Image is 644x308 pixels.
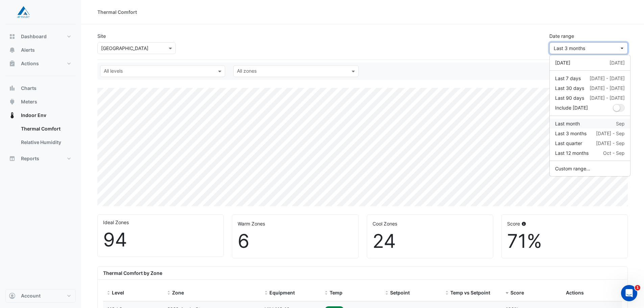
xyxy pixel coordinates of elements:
[269,290,295,295] span: Equipment
[590,94,625,101] div: [DATE] - [DATE]
[9,98,16,105] app-icon: Meters
[635,285,640,290] span: 1
[550,128,630,138] button: Last 3 months [DATE] - Sep
[21,155,39,162] span: Reports
[550,164,630,173] button: Custom range...
[21,85,37,92] span: Charts
[555,94,584,101] div: Last 90 days
[596,140,625,147] div: [DATE] - Sep
[555,59,570,66] div: [DATE]
[9,85,16,92] app-icon: Charts
[390,290,410,295] span: Setpoint
[507,220,622,227] div: Score
[21,292,41,299] span: Account
[5,43,76,57] button: Alerts
[555,120,580,127] div: Last month
[555,140,582,147] div: Last quarter
[21,33,47,40] span: Dashboard
[507,230,622,253] div: 71%
[5,122,76,152] div: Indoor Env
[590,85,625,92] div: [DATE] - [DATE]
[549,32,574,40] label: Date range
[112,290,124,295] span: Level
[550,119,630,128] button: Last month Sep
[550,83,630,93] button: Last 30 days [DATE] - [DATE]
[9,155,16,162] app-icon: Reports
[550,58,630,68] button: [DATE] [DATE]
[9,47,16,53] app-icon: Alerts
[555,130,587,137] div: Last 3 months
[590,75,625,82] div: [DATE] - [DATE]
[549,42,628,54] button: Last 3 months
[236,67,257,76] div: All zones
[103,229,218,251] div: 94
[550,93,630,103] button: Last 90 days [DATE] - [DATE]
[550,73,630,83] button: Last 7 days [DATE] - [DATE]
[610,59,625,66] div: [DATE]
[373,230,487,253] div: 24
[9,60,16,67] app-icon: Actions
[5,289,76,303] button: Account
[5,30,76,43] button: Dashboard
[8,5,39,19] img: Company Logo
[450,290,490,295] span: Temp vs Setpoint
[566,290,584,295] span: Actions
[555,85,584,92] div: Last 30 days
[550,148,630,158] button: Last 12 months Oct - Sep
[555,104,588,112] label: Include [DATE]
[510,290,524,295] span: Score
[5,109,76,122] button: Indoor Env
[9,112,16,119] app-icon: Indoor Env
[549,55,630,176] div: dropDown
[621,285,637,301] iframe: Intercom live chat
[16,122,76,136] a: Thermal Comfort
[238,230,353,253] div: 6
[103,270,162,276] b: Thermal Comfort by Zone
[103,67,123,76] div: All levels
[554,45,585,51] span: 01 Jul 25 - 30 Sep 25
[21,47,35,53] span: Alerts
[16,136,76,149] a: Relative Humidity
[21,98,37,105] span: Meters
[373,220,487,227] div: Cool Zones
[5,152,76,165] button: Reports
[603,149,625,157] div: Oct - Sep
[21,112,46,119] span: Indoor Env
[555,75,581,82] div: Last 7 days
[238,220,353,227] div: Warm Zones
[97,32,106,40] label: Site
[5,95,76,109] button: Meters
[97,8,137,16] div: Thermal Comfort
[9,33,16,40] app-icon: Dashboard
[330,290,342,295] span: Temp
[596,130,625,137] div: [DATE] - Sep
[5,57,76,70] button: Actions
[550,138,630,148] button: Last quarter [DATE] - Sep
[555,149,589,157] div: Last 12 months
[21,60,39,67] span: Actions
[172,290,184,295] span: Zone
[616,120,625,127] div: Sep
[103,219,218,226] div: Ideal Zones
[5,81,76,95] button: Charts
